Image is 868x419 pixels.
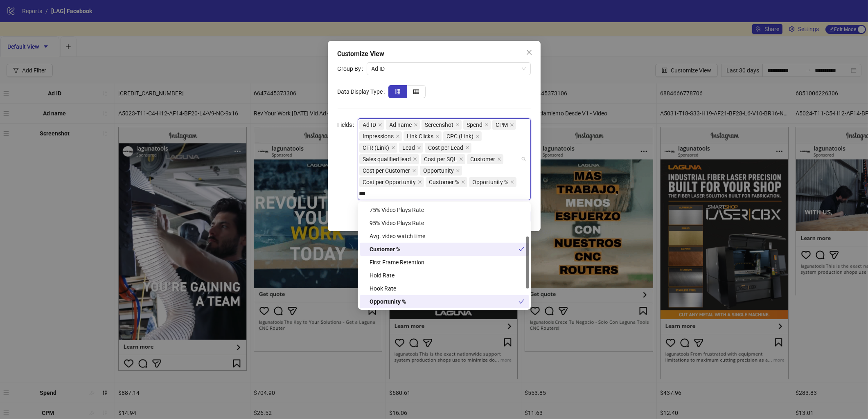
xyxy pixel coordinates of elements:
span: Customer [471,155,496,164]
div: Customer % [360,243,529,256]
div: Hold Rate [370,271,524,280]
div: 95% Video Plays Rate [360,216,529,230]
span: Ad name [386,120,420,130]
label: Data Display Type [338,85,388,98]
span: Cost per Customer [363,166,410,175]
span: Cost per Opportunity [359,177,424,187]
span: close [485,123,489,127]
span: close [396,134,400,138]
span: close [510,180,514,184]
span: close [412,169,416,173]
div: Opportunity % [370,297,519,306]
span: Screenshot [425,120,454,129]
span: close [455,123,460,127]
span: Ad name [390,120,412,129]
div: Hold Rate [360,269,529,282]
span: close [456,169,460,173]
button: Close [523,46,536,59]
span: close [459,157,463,161]
span: CPC (Link) [447,132,474,141]
span: Cost per Lead [428,143,464,152]
span: Link Clicks [404,131,442,141]
span: Ad ID [372,63,526,75]
span: Opportunity % [473,178,509,187]
span: close [476,134,480,138]
input: Fields [359,189,366,198]
div: 95% Video Plays Rate [370,219,524,228]
span: CPC (Link) [443,131,482,141]
div: Opportunity % [360,295,529,308]
span: Ad ID [363,120,377,129]
div: Customer % [370,245,519,254]
span: close [465,146,469,150]
span: Cost per SQL [421,154,465,164]
span: Customer [467,154,503,164]
span: close [461,180,465,184]
span: CPM [496,120,508,129]
div: 75% Video Plays Rate [370,205,524,214]
span: table [413,89,419,95]
span: Sales qualified lead [363,155,411,164]
span: insert-row-left [395,89,401,95]
span: Screenshot [422,120,462,130]
span: CPM [492,120,516,130]
span: Lead [403,143,415,152]
div: Customize View [338,49,531,59]
span: Sales qualified lead [359,154,419,164]
span: Cost per Lead [425,143,471,153]
span: Cost per SQL [424,155,458,164]
div: Avg. video watch time [360,230,529,243]
span: Opportunity [424,166,454,175]
div: First Frame Retention [360,256,529,269]
div: Hook Rate [360,282,529,295]
span: Lead [399,143,423,153]
span: Spend [467,120,483,129]
label: Group By [338,62,367,75]
span: Ad ID [359,120,384,130]
span: Customer % [429,178,460,187]
div: First Frame Retention [370,258,524,267]
span: close [497,157,501,161]
span: Cost per Opportunity [363,178,416,187]
span: Spend [463,120,491,130]
span: Opportunity [420,166,462,176]
span: CTR (Link) [359,143,397,153]
div: Hook Rate [370,284,524,293]
div: 75% Video Plays Rate [360,203,529,216]
span: close [526,49,532,56]
span: check [519,299,524,304]
span: Cost per Customer [359,166,418,176]
span: close [378,123,382,127]
span: Opportunity % [469,177,516,187]
span: close [413,157,417,161]
label: Fields [338,118,358,131]
span: Impressions [359,131,402,141]
span: Customer % [426,177,467,187]
span: check [519,246,524,252]
span: close [391,146,395,150]
span: close [418,180,422,184]
span: Impressions [363,132,394,141]
span: close [435,134,440,138]
span: Link Clicks [407,132,434,141]
span: CTR (Link) [363,143,390,152]
span: close [510,123,514,127]
span: close [414,123,418,127]
span: close [417,146,421,150]
div: Avg. video watch time [370,232,524,241]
